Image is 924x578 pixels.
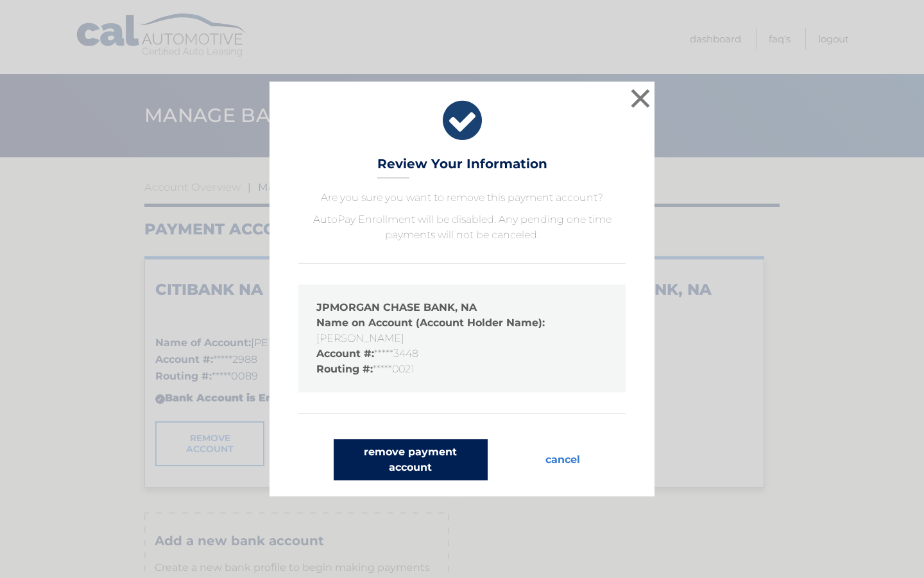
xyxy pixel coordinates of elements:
[298,190,626,206] p: Are you sure you want to remove this payment account?
[377,156,547,179] h3: Review Your Information
[334,439,488,480] button: remove payment account
[316,363,373,375] strong: Routing #:
[316,315,608,346] li: [PERSON_NAME]
[535,439,590,480] button: cancel
[628,85,653,111] button: ×
[316,301,477,313] strong: JPMORGAN CHASE BANK, NA
[298,212,626,243] p: AutoPay Enrollment will be disabled. Any pending one time payments will not be canceled.
[316,347,374,360] strong: Account #:
[316,317,545,329] strong: Name on Account (Account Holder Name):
